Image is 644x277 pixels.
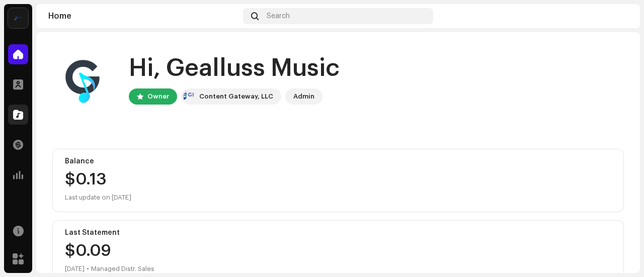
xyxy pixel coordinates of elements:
div: Last update on [DATE] [65,192,611,204]
div: Managed Distr. Sales [91,263,154,275]
div: [DATE] [65,263,85,275]
re-o-card-value: Balance [52,149,624,212]
div: Admin [293,90,314,103]
div: Hi, Gealluss Music [129,52,340,84]
img: 7e4e612c-8fc9-4e70-ba30-780837b5408d [612,8,628,24]
span: Search [267,12,290,20]
img: 7e4e612c-8fc9-4e70-ba30-780837b5408d [52,48,113,109]
div: • [87,263,89,275]
div: Balance [65,157,611,165]
img: ef15aa5b-e20a-4b5c-9b69-724c15fb7de9 [8,8,28,28]
div: Last Statement [65,229,611,237]
div: Content Gateway, LLC [199,90,273,103]
img: ef15aa5b-e20a-4b5c-9b69-724c15fb7de9 [183,90,195,103]
div: Home [48,12,239,20]
div: Owner [147,90,169,103]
